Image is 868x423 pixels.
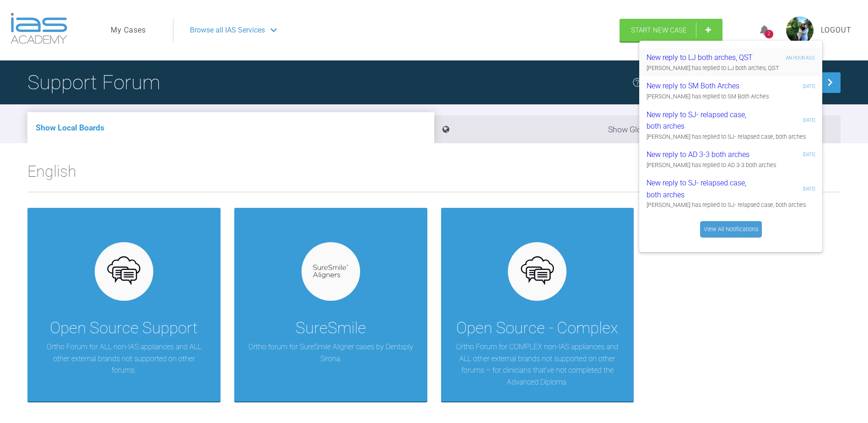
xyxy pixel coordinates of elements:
h2: English [27,159,841,192]
img: logo-light.3e3ef733.png [11,13,67,44]
div: Open Source Support [50,315,198,341]
p: Ortho Forum for COMPLEX non-IAS appliances and ALL other external brands not supported on other f... [455,341,620,388]
div: New reply to SM Both Arches [647,80,756,92]
a: View All Notifications [700,221,762,238]
div: [PERSON_NAME] has replied to LJ both arches, QST [647,64,815,73]
a: SureSmileOrtho forum for SureSmile Aligner cases by Dentsply Sirona. [234,208,427,402]
div: New reply to SJ- relapsed case, both arches [647,109,756,132]
span: Start New Case [631,26,687,34]
p: Ortho Forum for ALL non-IAS appliances and ALL other external brands not supported on other forums. [41,341,207,376]
div: [PERSON_NAME] has replied to SJ- relapsed case, both arches [647,132,815,141]
span: Browse all IAS Services [190,24,265,36]
li: Show Local Boards [27,112,434,143]
div: Open Source - Complex [456,315,618,341]
h1: Support Forum [27,66,160,98]
img: opensource.6e495855.svg [520,254,555,289]
div: [DATE] [803,117,815,124]
div: 2 [765,30,773,38]
img: chevronRight.28bd32b0.svg [823,75,837,90]
li: Show Global Boards [434,115,841,143]
div: [DATE] [803,151,815,158]
div: SureSmile [296,315,366,341]
a: New reply to SJ- relapsed case, both arches[DATE][PERSON_NAME] has replied to SJ- relapsed case, ... [639,105,822,146]
img: opensource.6e495855.svg [106,254,141,289]
a: Start New Case [620,19,722,42]
div: [DATE] [803,83,815,90]
img: suresmile.935bb804.svg [313,265,348,279]
img: help.e70b9f3d.svg [632,77,643,88]
a: Open Source - ComplexOrtho Forum for COMPLEX non-IAS appliances and ALL other external brands not... [441,208,634,402]
img: profile.png [786,16,814,44]
div: [PERSON_NAME] has replied to SM Both Arches [647,92,815,101]
a: New reply to AD 3-3 both arches[DATE][PERSON_NAME] has replied to AD 3-3 both arches [639,145,822,174]
p: Ortho forum for SureSmile Aligner cases by Dentsply Sirona. [248,341,414,364]
div: [PERSON_NAME] has replied to AD 3-3 both arches [647,161,815,170]
a: New reply to SM Both Arches[DATE][PERSON_NAME] has replied to SM Both Arches [639,76,822,105]
a: Open Source SupportOrtho Forum for ALL non-IAS appliances and ALL other external brands not suppo... [27,208,221,402]
a: New reply to SJ- relapsed case, both arches[DATE][PERSON_NAME] has replied to SJ- relapsed case, ... [639,174,822,214]
a: My Cases [111,24,146,36]
div: [PERSON_NAME] has replied to SJ- relapsed case, both arches [647,201,815,210]
div: New reply to SJ- relapsed case, both arches [647,177,756,201]
div: an hour ago [786,54,815,61]
div: New reply to AD 3-3 both arches [647,149,756,161]
a: New reply to LJ both arches, QSTan hour ago[PERSON_NAME] has replied to LJ both arches, QST [639,48,822,76]
div: [DATE] [803,185,815,192]
a: Logout [821,24,852,36]
div: New reply to LJ both arches, QST [647,52,756,64]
